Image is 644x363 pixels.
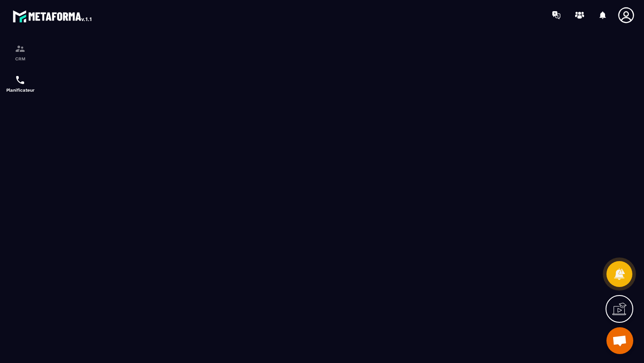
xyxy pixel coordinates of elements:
[2,56,38,61] p: CRM
[15,75,25,85] img: scheduler
[2,37,38,68] a: formationformationCRM
[15,43,25,54] img: formation
[606,327,633,354] a: Ouvrir le chat
[2,68,38,99] a: schedulerschedulerPlanificateur
[13,8,93,24] img: logo
[2,88,38,93] p: Planificateur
